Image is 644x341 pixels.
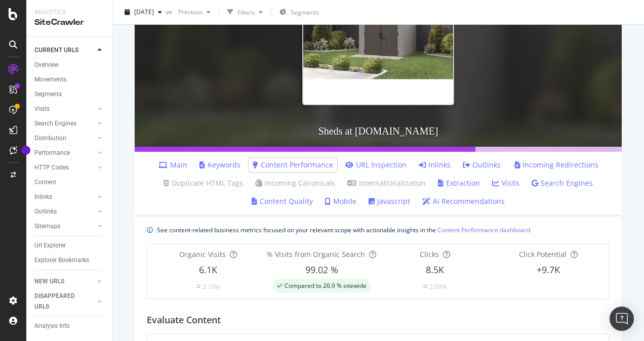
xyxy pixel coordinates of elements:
[34,45,78,56] div: CURRENT URLS
[305,264,338,276] span: 99.02 %
[199,264,217,276] span: 6.1K
[158,160,187,170] a: Main
[255,178,335,188] a: Incoming Canonicals
[34,321,70,331] div: Analysis Info
[347,178,426,188] a: Internationalization
[34,240,105,251] a: Url Explorer
[34,89,62,100] div: Segments
[513,160,598,170] a: Incoming Redirections
[519,249,567,259] span: Click Potential
[34,118,76,129] div: Search Engines
[34,8,104,17] div: Analytics
[34,162,95,173] a: HTTP Codes
[422,196,505,206] a: AI Recommendations
[157,225,532,235] div: See content-related business metrics focused on your relevant scope with actionable insights in the
[34,221,95,232] a: Sitemaps
[21,146,30,155] div: Tooltip anchor
[34,255,89,266] div: Explorer Bookmarks
[196,285,200,288] img: Equal
[34,60,105,70] a: Overview
[369,196,410,206] a: Javascript
[34,148,70,158] div: Performance
[273,279,371,293] div: success label
[34,133,95,144] a: Distribution
[429,282,447,291] div: 2.59%
[285,283,367,289] span: Compared to 26.9 % sitewide
[463,160,501,170] a: Outlinks
[253,160,333,170] a: Content Performance
[34,276,64,287] div: NEW URLS
[34,221,60,232] div: Sitemaps
[34,177,56,188] div: Content
[166,8,174,16] span: vs
[34,17,104,28] div: SiteCrawler
[34,192,52,202] div: Inlinks
[34,74,66,85] div: Movements
[325,196,356,206] a: Mobile
[345,160,407,170] a: URL Inspection
[34,291,86,312] div: DISAPPEARED URLS
[275,4,323,20] button: Segments
[147,225,610,235] div: info banner
[147,315,221,325] h2: Evaluate Content
[237,8,255,16] div: Filters
[34,60,59,70] div: Overview
[179,249,226,259] span: Organic Visits
[34,45,95,56] a: CURRENT URLS
[34,162,69,173] div: HTTP Codes
[135,115,622,147] h3: Sheds at [DOMAIN_NAME]
[537,264,560,276] span: +9.7K
[420,249,439,259] span: Clicks
[291,8,319,17] span: Segments
[438,178,480,188] a: Extraction
[34,276,95,287] a: NEW URLS
[34,74,105,85] a: Movements
[437,225,532,235] a: Content Performance dashboard.
[492,178,519,188] a: Visits
[34,177,105,188] a: Content
[34,148,95,158] a: Performance
[34,255,105,266] a: Explorer Bookmarks
[203,282,220,291] div: 2.18%
[34,240,66,251] div: Url Explorer
[34,133,66,144] div: Distribution
[34,206,57,217] div: Outlinks
[34,104,95,114] a: Visits
[34,291,95,312] a: DISAPPEARED URLS
[419,160,451,170] a: Inlinks
[252,196,313,206] a: Content Quality
[174,8,203,16] span: Previous
[426,264,444,276] span: 8.5K
[120,4,166,20] button: [DATE]
[164,178,243,188] a: Duplicate HTML Tags
[223,4,267,20] button: Filters
[174,4,215,20] button: Previous
[34,89,105,100] a: Segments
[34,192,95,202] a: Inlinks
[267,249,365,259] span: % Visits from Organic Search
[423,285,427,288] img: Equal
[532,178,593,188] a: Search Engines
[134,8,154,16] span: 2025 Aug. 30th
[610,307,634,331] div: Open Intercom Messenger
[34,206,95,217] a: Outlinks
[199,160,240,170] a: Keywords
[34,321,105,331] a: Analysis Info
[34,104,50,114] div: Visits
[34,118,95,129] a: Search Engines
